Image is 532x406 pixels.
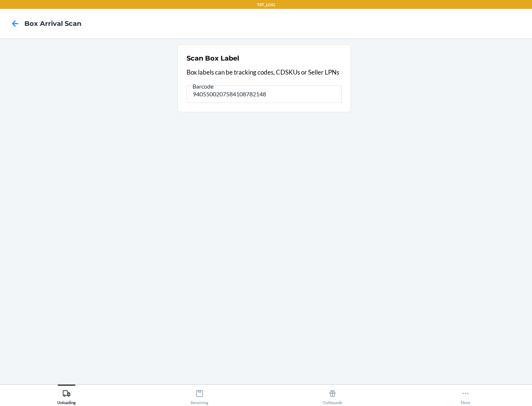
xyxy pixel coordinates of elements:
[266,385,399,405] button: Outbounds
[187,68,342,77] p: Box labels can be tracking codes, CDSKUs or Seller LPNs
[323,386,342,405] div: Outbounds
[257,1,275,8] p: TST_LOG
[57,386,76,405] div: Unloading
[24,19,81,28] h4: Box Arrival Scan
[187,54,239,63] h2: Scan Box Label
[133,385,266,405] button: Receiving
[461,386,470,405] div: More
[191,386,208,405] div: Receiving
[399,385,532,405] button: More
[191,83,215,90] span: Barcode
[187,85,342,103] input: Barcode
